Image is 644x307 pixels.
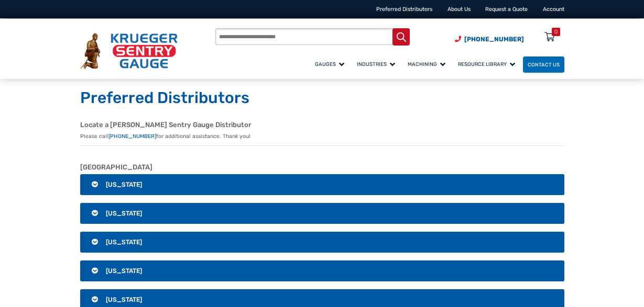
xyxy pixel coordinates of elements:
span: Contact Us [528,62,560,67]
div: 0 [554,28,558,36]
a: Gauges [310,55,352,73]
p: Please call for additional assistance. Thank you! [80,132,564,141]
span: [US_STATE] [106,296,142,303]
span: Machining [408,61,445,67]
img: Krueger Sentry Gauge [80,33,178,69]
a: [PHONE_NUMBER] [108,133,156,140]
h2: Locate a [PERSON_NAME] Sentry Gauge Distributor [80,121,564,129]
span: [US_STATE] [106,210,142,217]
a: Machining [403,55,453,73]
a: Resource Library [453,55,523,73]
a: Industries [352,55,403,73]
span: [US_STATE] [106,238,142,246]
a: About Us [447,6,471,13]
span: [PHONE_NUMBER] [464,36,524,43]
a: Preferred Distributors [376,6,432,13]
a: Phone Number (920) 434-8860 [455,35,524,44]
h1: Preferred Distributors [80,88,564,108]
span: Gauges [315,61,344,67]
span: Resource Library [458,61,515,67]
span: Industries [357,61,395,67]
span: [US_STATE] [106,181,142,188]
span: [US_STATE] [106,267,142,275]
a: Request a Quote [485,6,528,13]
h2: [GEOGRAPHIC_DATA] [80,163,564,172]
a: Contact Us [523,56,564,73]
a: Account [543,6,564,13]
